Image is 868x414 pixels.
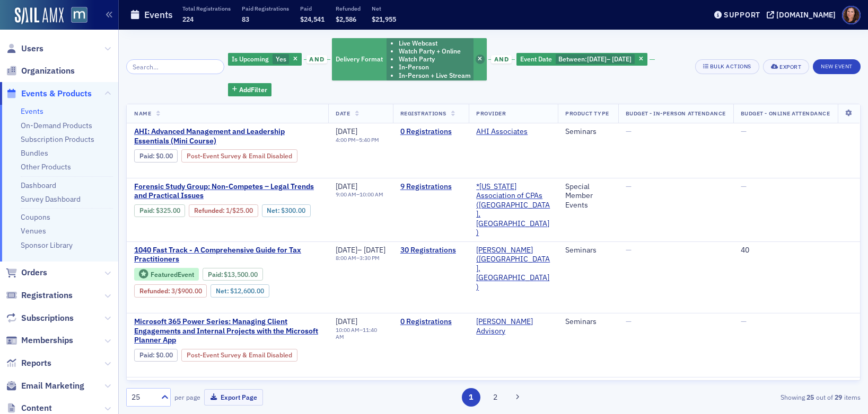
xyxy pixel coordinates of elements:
span: Date [336,110,350,117]
a: [PERSON_NAME] ([GEOGRAPHIC_DATA], [GEOGRAPHIC_DATA]) [476,246,550,292]
span: $325.00 [156,206,180,214]
span: Add Filter [239,85,267,94]
a: View Homepage [64,7,87,25]
input: Search… [126,59,224,74]
div: 25 [131,392,155,403]
a: Content [6,402,52,414]
div: – [336,191,383,198]
a: Sponsor Library [21,240,73,250]
p: Net [372,5,396,12]
a: Paid [139,351,153,359]
img: SailAMX [71,7,87,23]
div: 40 [741,246,853,255]
button: AddFilter [228,83,271,96]
p: Paid [300,5,325,12]
div: – [336,137,379,143]
p: Refunded [336,5,361,12]
a: Forensic Study Group: Non-Competes – Legal Trends and Practical Issues [134,182,321,201]
div: Support [724,10,760,20]
span: [DATE] [612,55,632,63]
div: Net: $30000 [262,204,311,217]
span: — [741,127,747,136]
a: [PERSON_NAME] Advisory [476,317,550,336]
span: [DATE] [336,317,357,326]
span: Reports [21,357,51,369]
div: Export [779,64,801,70]
span: and [491,55,512,64]
div: Bulk Actions [710,64,751,69]
span: Users [21,43,43,55]
a: Coupons [21,212,50,222]
span: [DATE] [336,245,357,255]
span: 83 [242,15,249,23]
button: [DOMAIN_NAME] [767,11,839,19]
a: Orders [6,267,47,278]
span: $2,586 [336,15,356,23]
span: Organizations [21,65,75,77]
a: Email Marketing [6,380,84,392]
span: $21,955 [372,15,396,23]
button: and [304,55,330,64]
span: [DATE] [336,182,357,191]
span: $12,600.00 [230,287,264,295]
div: Seminars [565,127,610,137]
a: 30 Registrations [400,246,461,255]
div: Paid: 0 - $0 [134,349,178,362]
div: Paid: 10 - $32500 [134,204,185,217]
span: Net : [267,206,281,214]
span: 224 [182,15,194,23]
button: New Event [813,59,861,74]
div: Yes [228,53,302,66]
a: 0 Registrations [400,317,461,327]
span: : [139,351,156,359]
a: Memberships [6,335,73,346]
time: 9:00 AM [336,191,356,198]
a: New Event [813,61,861,70]
span: Is Upcoming [232,55,269,63]
span: — [741,317,747,326]
button: and [488,55,515,64]
a: Paid [208,271,221,278]
span: Budget - Online Attendance [741,110,830,117]
a: Refunded [194,206,223,214]
div: Showing out of items [623,392,861,402]
div: Post-Event Survey [181,149,297,162]
div: Featured Event [134,268,199,281]
span: $0.00 [156,152,173,160]
a: 0 Registrations [400,127,461,137]
span: Registrations [400,110,446,117]
span: Budget - In-Person Attendance [626,110,726,117]
span: 1040 Fast Track - A Comprehensive Guide for Tax Practitioners [134,246,321,264]
button: 2 [486,388,504,407]
li: Watch Party [399,55,471,63]
a: Subscription Products [21,134,94,144]
time: 11:40 AM [336,326,377,340]
a: Events & Products [6,88,92,100]
span: *Maryland Association of CPAs (Timonium, MD) [476,182,550,238]
span: Subscriptions [21,312,74,324]
button: Bulk Actions [695,59,759,74]
span: $900.00 [178,287,202,295]
span: — [626,317,632,326]
span: : [208,271,224,278]
a: Survey Dashboard [21,194,81,204]
span: and [306,55,327,64]
time: 10:00 AM [360,191,383,198]
div: Featured Event [151,272,194,277]
a: Microsoft 365 Power Series: Managing Client Engagements and Internal Projects with the Microsoft ... [134,317,321,345]
span: : [139,152,156,160]
div: – [336,255,385,262]
button: Export [763,59,809,74]
h1: Events [144,8,173,21]
span: : [139,287,171,295]
span: — [626,182,632,191]
span: Higgins Advisory [476,317,550,336]
button: 1 [462,388,480,407]
span: — [741,182,747,191]
a: Refunded [139,287,168,295]
div: Paid: 0 - $0 [134,149,178,162]
button: Export Page [204,389,263,406]
span: : [139,206,156,214]
span: Yes [276,55,286,63]
a: Reports [6,357,51,369]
